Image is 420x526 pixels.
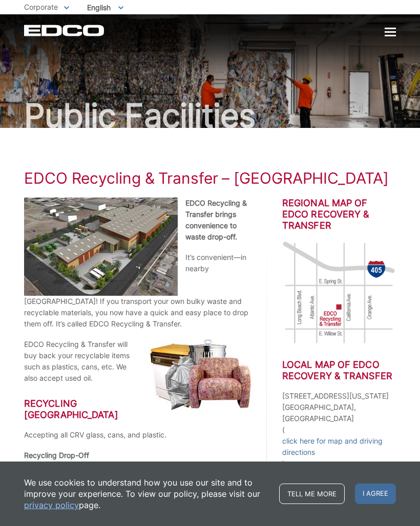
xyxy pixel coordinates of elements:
a: EDCD logo. Return to the homepage. [24,25,106,36]
h2: Regional Map of EDCO Recovery & Transfer [282,198,396,231]
span: Corporate [24,3,58,11]
p: Accepting all CRV glass, cans, and plastic. [24,429,251,441]
h2: Recycling [GEOGRAPHIC_DATA] [24,398,251,421]
p: Donation-value items accepted, including paper, cardboard, and non-CRV household containers. [24,450,251,484]
a: click here for map and driving directions [282,435,396,458]
h1: EDCO Recycling & Transfer – [GEOGRAPHIC_DATA] [24,169,396,187]
img: Dishwasher and chair [149,339,251,410]
p: [STREET_ADDRESS][US_STATE] [GEOGRAPHIC_DATA], [GEOGRAPHIC_DATA] ( ) [282,390,396,469]
a: Tell me more [279,484,345,504]
p: We use cookies to understand how you use our site and to improve your experience. To view our pol... [24,477,269,511]
span: I agree [355,484,396,504]
strong: EDCO Recycling & Transfer brings convenience to waste drop-off. [185,199,247,241]
a: privacy policy [24,499,79,511]
h2: Public Facilities [24,99,396,132]
p: EDCO Recycling & Transfer will buy back your recyclable items such as plastics, cans, etc. We als... [24,339,251,384]
img: EDCO Recycling & Transfer [24,198,178,296]
strong: Recycling Drop-Off [24,451,89,459]
h2: Local Map of EDCO Recovery & Transfer [282,359,396,382]
img: image [282,240,396,345]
